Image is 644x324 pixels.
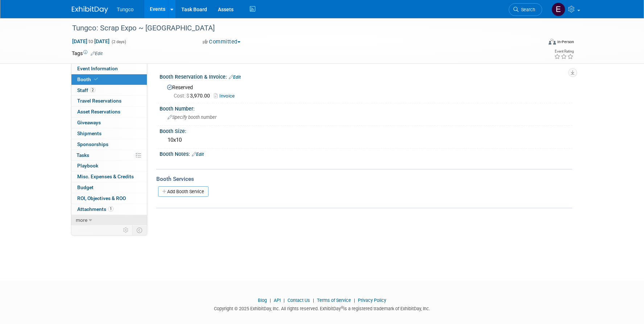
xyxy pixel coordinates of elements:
a: API [274,298,281,303]
a: Privacy Policy [358,298,386,303]
a: Edit [192,152,204,157]
a: Search [509,3,542,16]
span: Event Information [77,66,118,71]
span: to [87,38,94,44]
td: Toggle Event Tabs [132,225,147,235]
a: Sponsorships [71,139,147,150]
a: Blog [258,298,267,303]
span: Misc. Expenses & Credits [77,174,134,179]
span: Shipments [77,130,102,136]
a: Edit [229,75,241,80]
a: Attachments1 [71,204,147,215]
a: Event Information [71,63,147,74]
span: Tasks [77,152,89,158]
span: ROI, Objectives & ROO [77,195,126,201]
span: Giveaways [77,120,101,125]
a: Budget [71,182,147,193]
a: Staff2 [71,85,147,96]
a: Shipments [71,128,147,139]
span: Specify booth number [168,115,216,120]
a: Edit [91,51,103,56]
button: Committed [200,38,243,46]
a: Giveaways [71,117,147,128]
td: Personalize Event Tab Strip [120,225,132,235]
span: (2 days) [111,40,126,44]
span: [DATE] [DATE] [72,38,110,45]
span: Search [519,7,535,12]
div: Reserved [165,82,567,100]
span: Booth [77,76,99,82]
div: Booth Size: [160,126,572,135]
span: | [282,298,286,303]
span: Budget [77,184,94,190]
span: Sponsorships [77,141,108,147]
a: Misc. Expenses & Credits [71,171,147,182]
span: Tungco [117,7,133,12]
span: Attachments [77,206,113,212]
a: Invoice [214,93,238,99]
span: | [311,298,316,303]
span: 2 [90,87,95,93]
span: 1 [108,206,113,212]
span: 3,970.00 [174,93,213,99]
a: Tasks [71,150,147,161]
a: Contact Us [288,298,310,303]
img: Format-Inperson.png [549,39,556,45]
div: 10x10 [165,134,567,146]
span: | [352,298,357,303]
span: | [268,298,273,303]
a: Playbook [71,161,147,171]
a: Travel Reservations [71,96,147,106]
sup: ® [341,306,343,310]
a: Asset Reservations [71,107,147,117]
div: In-Person [557,39,574,45]
img: ExhibitDay [72,6,108,13]
a: Add Booth Service [158,186,209,197]
a: more [71,215,147,225]
div: Booth Reservation & Invoice: [160,71,572,81]
div: Event Format [499,38,574,49]
a: Booth [71,74,147,85]
div: Event Rating [554,50,574,53]
div: Booth Notes: [160,149,572,158]
i: Booth reservation complete [94,77,98,81]
span: Staff [77,87,95,93]
div: Tungco: Scrap Expo ~ [GEOGRAPHIC_DATA] [70,22,531,35]
div: Booth Number: [160,103,572,112]
a: Terms of Service [317,298,351,303]
span: more [76,217,87,223]
td: Tags [72,50,103,57]
div: Booth Services [156,175,572,183]
a: ROI, Objectives & ROO [71,193,147,204]
span: Asset Reservations [77,109,120,115]
span: Playbook [77,163,98,169]
span: Cost: $ [174,93,190,99]
span: Travel Reservations [77,98,121,104]
img: eddie beeny [552,3,565,16]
